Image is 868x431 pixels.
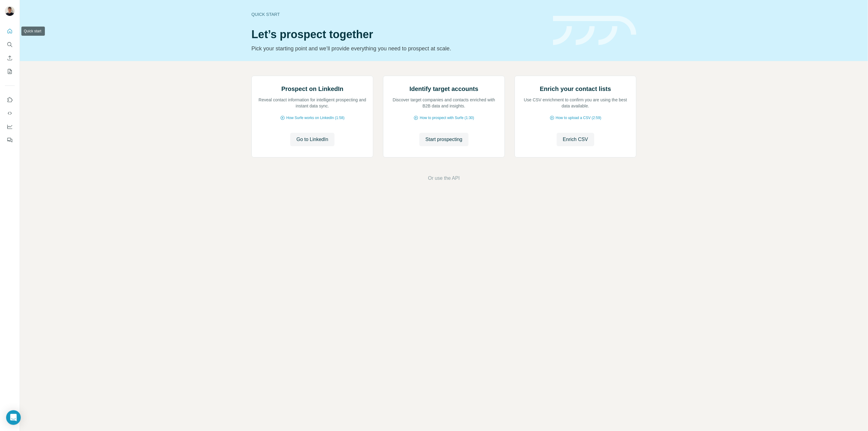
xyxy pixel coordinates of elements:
[251,44,546,53] p: Pick your starting point and we’ll provide everything you need to prospect at scale.
[425,136,462,143] span: Start prospecting
[5,135,15,146] button: Feedback
[389,97,498,109] p: Discover target companies and contacts enriched with B2B data and insights.
[286,115,345,121] span: How Surfe works on LinkedIn (1:58)
[296,136,328,143] span: Go to LinkedIn
[6,410,21,425] div: Open Intercom Messenger
[5,39,15,50] button: Search
[5,53,15,63] button: Enrich CSV
[419,133,468,146] button: Start prospecting
[428,175,460,182] button: Or use the API
[563,136,588,143] span: Enrich CSV
[557,133,594,146] button: Enrich CSV
[251,11,546,17] div: Quick start
[5,6,15,16] img: Avatar
[410,85,479,93] h2: Identify target accounts
[553,16,636,45] img: banner
[290,133,334,146] button: Go to LinkedIn
[5,94,15,105] button: Use Surfe on LinkedIn
[5,121,15,132] button: Dashboard
[420,115,474,121] span: How to prospect with Surfe (1:30)
[281,85,343,93] h2: Prospect on LinkedIn
[5,26,15,37] button: Quick start
[556,115,601,121] span: How to upload a CSV (2:59)
[5,66,15,77] button: My lists
[521,97,630,109] p: Use CSV enrichment to confirm you are using the best data available.
[5,108,15,119] button: Use Surfe API
[540,85,611,93] h2: Enrich your contact lists
[251,28,546,41] h1: Let’s prospect together
[258,97,367,109] p: Reveal contact information for intelligent prospecting and instant data sync.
